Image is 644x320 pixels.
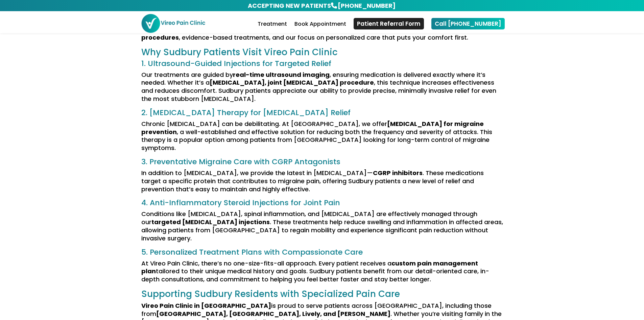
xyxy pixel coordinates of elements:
[141,25,475,42] strong: ultrasound-guided precision procedures
[294,22,346,33] a: Book Appointment
[258,22,287,33] a: Treatment
[373,169,423,177] strong: CGRP inhibitors
[354,18,424,29] a: Patient Referral Form
[141,169,503,199] p: In addition to [MEDICAL_DATA], we provide the latest in [MEDICAL_DATA]— . These medications targe...
[141,120,503,158] p: Chronic [MEDICAL_DATA] can be debilitating. At [GEOGRAPHIC_DATA], we offer , a well-established a...
[141,109,503,120] h3: 2. [MEDICAL_DATA] Therapy for [MEDICAL_DATA] Relief
[141,259,503,290] p: At Vireo Pain Clinic, there’s no one-size-fits-all approach. Every patient receives a tailored to...
[141,120,484,136] strong: [MEDICAL_DATA] for migraine prevention
[156,310,390,318] strong: [GEOGRAPHIC_DATA], [GEOGRAPHIC_DATA], Lively, and [PERSON_NAME]
[141,158,503,169] h3: 3. Preventative Migraine Care with CGRP Antagonists
[141,290,503,302] h2: Supporting Sudbury Residents with Specialized Pain Care
[141,71,503,109] p: Our treatments are guided by , ensuring medication is delivered exactly where it’s needed. Whethe...
[141,199,503,210] h3: 4. Anti-Inflammatory Steroid Injections for Joint Pain
[141,210,503,248] p: Conditions like [MEDICAL_DATA], spinal inflammation, and [MEDICAL_DATA] are effectively managed t...
[141,48,503,60] h2: Why Sudbury Patients Visit Vireo Pain Clinic
[233,70,330,79] strong: real-time ultrasound imaging
[141,301,271,310] strong: Vireo Pain Clinic in [GEOGRAPHIC_DATA]
[141,249,503,259] h3: 5. Personalized Treatment Plans with Compassionate Care
[141,60,503,71] h3: 1. Ultrasound-Guided Injections for Targeted Relief
[141,14,206,33] img: Vireo Pain Clinic
[210,78,374,87] strong: [MEDICAL_DATA], joint [MEDICAL_DATA] procedure
[141,259,478,276] strong: custom pain management plan
[151,218,270,226] strong: targeted [MEDICAL_DATA] injections
[337,1,396,10] a: [PHONE_NUMBER]
[431,18,505,29] a: Call [PHONE_NUMBER]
